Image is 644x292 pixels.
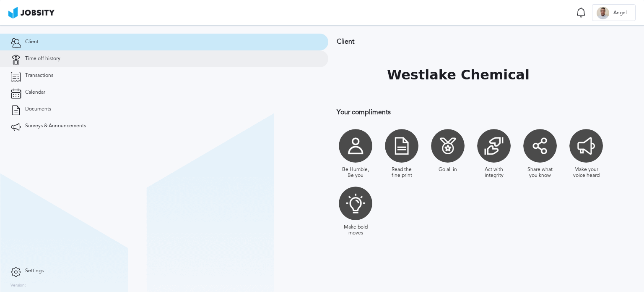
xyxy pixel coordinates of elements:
[571,167,601,179] div: Make your voice heard
[25,39,39,45] span: Client
[337,108,636,116] h3: Your compliments
[25,89,45,95] span: Calendar
[609,10,631,16] span: Angel
[25,56,60,62] span: Time off history
[597,7,609,19] div: A
[25,123,86,129] span: Surveys & Announcements
[439,167,457,173] div: Go all in
[25,268,44,274] span: Settings
[10,283,26,288] label: Version:
[387,167,416,179] div: Read the fine print
[525,167,555,179] div: Share what you know
[25,106,51,112] span: Documents
[479,167,509,179] div: Act with integrity
[592,4,636,21] button: AAngel
[25,73,53,79] span: Transactions
[341,224,370,236] div: Make bold moves
[341,167,370,179] div: Be Humble, Be you
[8,7,55,18] img: ab4bad089aa723f57921c736e9817d99.png
[387,67,530,83] h1: Westlake Chemical
[337,38,636,45] h3: Client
